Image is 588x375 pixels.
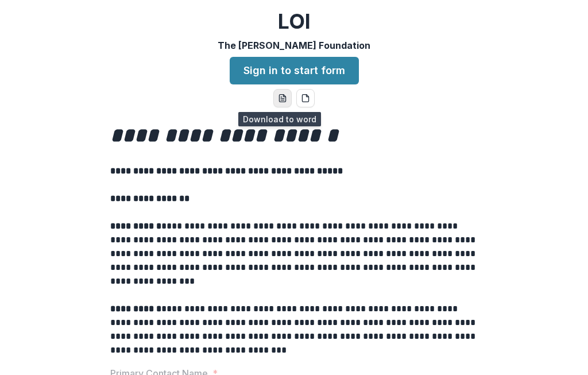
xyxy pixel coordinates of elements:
[230,57,359,84] a: Sign in to start form
[218,38,370,52] p: The [PERSON_NAME] Foundation
[273,89,292,107] button: word-download
[296,89,315,107] button: pdf-download
[278,9,311,34] h2: LOI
